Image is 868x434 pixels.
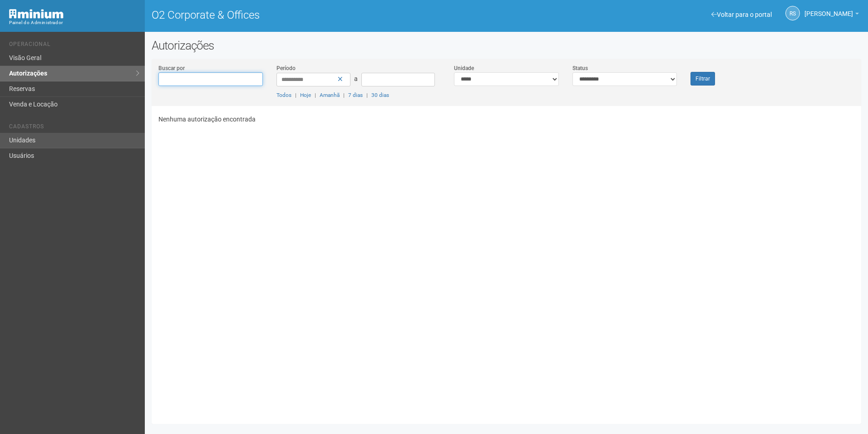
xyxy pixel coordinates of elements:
span: | [295,92,296,98]
label: Status [572,64,588,72]
label: Período [276,64,296,72]
li: Operacional [9,41,138,50]
span: Rayssa Soares Ribeiro [804,1,853,17]
a: Hoje [300,92,311,98]
img: Minium [9,9,64,19]
a: Voltar para o portal [711,11,772,18]
p: Nenhuma autorização encontrada [158,115,854,123]
label: Buscar por [158,64,185,72]
a: Todos [276,92,291,98]
a: [PERSON_NAME] [804,11,859,19]
h1: O2 Corporate & Offices [152,9,500,21]
a: Amanhã [320,92,340,98]
label: Unidade [454,64,474,72]
button: Filtrar [690,72,715,86]
span: | [343,92,345,98]
a: RS [785,6,800,20]
a: 7 dias [348,92,363,98]
h2: Autorizações [152,39,861,52]
span: | [315,92,316,98]
span: | [366,92,368,98]
a: 30 dias [371,92,389,98]
div: Painel do Administrador [9,19,138,27]
li: Cadastros [9,123,138,133]
span: a [354,75,358,82]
